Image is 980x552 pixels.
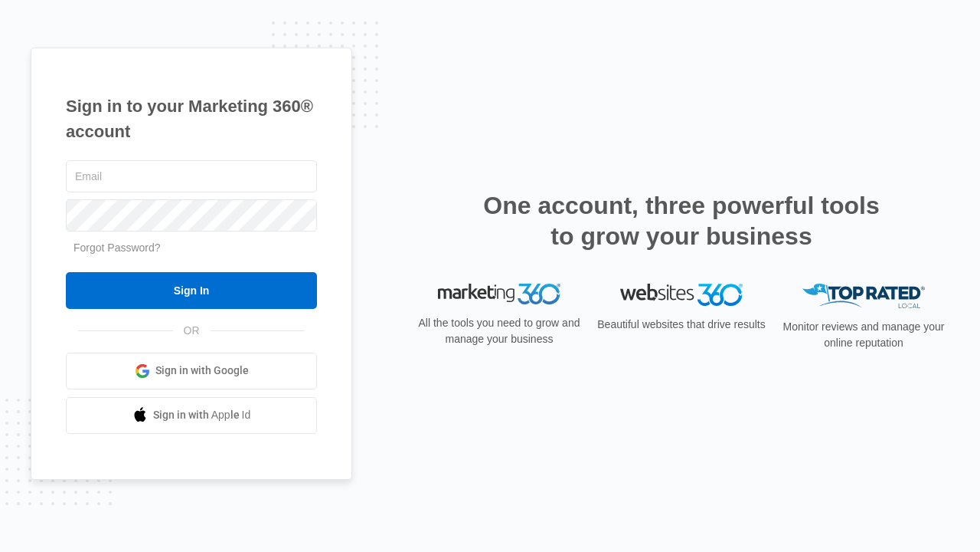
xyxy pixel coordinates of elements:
[66,94,317,144] h1: Sign in to your Marketing 360® account
[413,315,585,347] p: All the tools you need to grow and manage your business
[153,407,251,423] span: Sign in with Apple Id
[155,363,249,379] span: Sign in with Google
[778,319,949,351] p: Monitor reviews and manage your online reputation
[802,284,925,309] img: Top Rated Local
[66,397,317,434] a: Sign in with Apple Id
[438,284,560,305] img: Marketing 360
[479,190,884,251] h2: One account, three powerful tools to grow your business
[173,323,211,339] span: OR
[620,284,743,306] img: Websites 360
[73,242,161,254] a: Forgot Password?
[66,272,317,309] input: Sign In
[596,317,767,333] p: Beautiful websites that drive results
[66,353,317,389] a: Sign in with Google
[66,160,317,192] input: Email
